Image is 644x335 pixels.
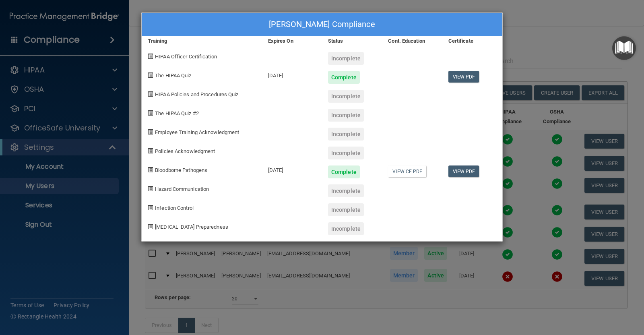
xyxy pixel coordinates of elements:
div: Cont. Education [382,36,442,46]
div: Complete [328,165,360,178]
span: Infection Control [155,205,194,211]
span: Hazard Communication [155,186,209,192]
span: The HIPAA Quiz #2 [155,110,199,116]
a: View PDF [448,71,479,83]
span: [MEDICAL_DATA] Preparedness [155,224,228,230]
span: HIPAA Officer Certification [155,54,217,60]
div: Certificate [442,36,502,46]
span: Employee Training Acknowledgment [155,129,239,135]
div: Incomplete [328,52,364,65]
div: Incomplete [328,128,364,141]
div: Status [322,36,382,46]
div: [PERSON_NAME] Compliance [142,13,502,36]
div: Incomplete [328,222,364,235]
div: Incomplete [328,184,364,197]
div: Complete [328,71,360,84]
div: Incomplete [328,203,364,216]
div: Training [142,36,262,46]
span: The HIPAA Quiz [155,72,191,79]
a: View PDF [448,165,479,177]
a: View CE PDF [388,165,426,177]
div: Expires On [262,36,322,46]
div: Incomplete [328,90,364,103]
div: [DATE] [262,159,322,178]
div: [DATE] [262,65,322,84]
span: Policies Acknowledgment [155,148,215,154]
div: Incomplete [328,147,364,159]
div: Incomplete [328,109,364,122]
button: Open Resource Center [612,36,636,60]
span: Bloodborne Pathogens [155,167,207,173]
span: HIPAA Policies and Procedures Quiz [155,91,238,97]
